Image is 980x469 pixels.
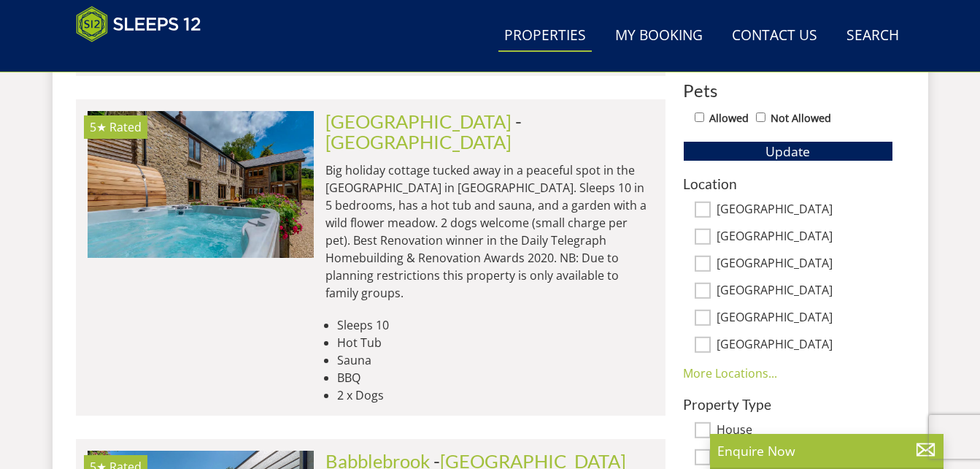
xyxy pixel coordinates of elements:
a: [GEOGRAPHIC_DATA] [325,110,512,132]
span: - [325,110,522,153]
label: [GEOGRAPHIC_DATA] [717,338,893,354]
button: Update [683,141,893,161]
a: More Locations... [683,365,777,381]
label: House [717,423,893,439]
a: My Booking [609,20,709,53]
span: Update [765,142,810,160]
li: Hot Tub [337,334,654,351]
label: Not Allowed [771,110,831,126]
label: Allowed [709,110,749,126]
li: Sleeps 10 [337,316,654,334]
label: [GEOGRAPHIC_DATA] [717,202,893,218]
iframe: Customer reviews powered by Trustpilot [69,51,222,64]
label: [GEOGRAPHIC_DATA] [717,256,893,272]
a: 5★ Rated [88,111,314,257]
span: Rated [109,119,142,135]
h3: Pets [683,81,893,100]
a: Properties [498,20,592,53]
label: [GEOGRAPHIC_DATA] [717,310,893,327]
p: Big holiday cottage tucked away in a peaceful spot in the [GEOGRAPHIC_DATA] in [GEOGRAPHIC_DATA].... [325,161,654,302]
label: [GEOGRAPHIC_DATA] [717,229,893,245]
h3: Property Type [683,397,893,412]
li: 2 x Dogs [337,386,654,404]
li: BBQ [337,369,654,386]
a: Search [841,20,905,53]
li: Sauna [337,351,654,369]
label: [GEOGRAPHIC_DATA] [717,283,893,300]
a: [GEOGRAPHIC_DATA] [325,131,512,153]
img: otterhead-house-holiday-home-somerset-sleeps-10-hot-tub-2.original.jpg [88,111,314,257]
a: Contact Us [726,20,823,53]
h3: Location [683,176,893,191]
span: Otterhead House has a 5 star rating under the Quality in Tourism Scheme [90,119,107,135]
p: Enquire Now [717,441,936,460]
img: Sleeps 12 [76,6,201,42]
